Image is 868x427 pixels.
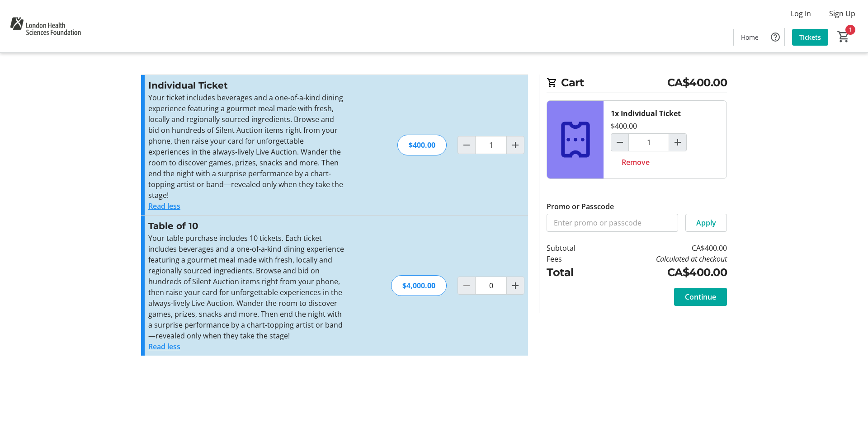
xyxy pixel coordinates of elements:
[397,135,447,155] div: $400.00
[547,201,614,212] label: Promo or Passcode
[792,29,828,46] a: Tickets
[734,29,766,46] a: Home
[696,217,716,228] span: Apply
[458,136,475,154] button: Decrement by one
[547,264,599,281] td: Total
[611,153,660,171] button: Remove
[822,6,863,21] button: Sign Up
[475,136,507,154] input: Individual Ticket Quantity
[599,253,727,264] td: Calculated at checkout
[148,233,346,341] p: Your table purchase includes 10 tickets. Each ticket includes beverages and a one-of-a-kind dinin...
[669,134,686,151] button: Increment by one
[783,6,818,21] button: Log In
[628,133,669,151] input: Individual Ticket Quantity
[5,4,85,49] img: London Health Sciences Foundation's Logo
[667,75,727,91] span: CA$400.00
[674,288,727,306] button: Continue
[148,92,346,201] p: Your ticket includes beverages and a one-of-a-kind dining experience featuring a gourmet meal mad...
[829,8,855,19] span: Sign Up
[611,108,681,119] div: 1x Individual Ticket
[391,275,447,296] div: $4,000.00
[766,28,784,46] button: Help
[741,33,759,42] span: Home
[622,157,650,168] span: Remove
[475,277,507,295] input: Table of 10 Quantity
[148,341,180,352] button: Read less
[547,214,678,232] input: Enter promo or passcode
[148,79,346,92] h3: Individual Ticket
[599,243,727,253] td: CA$400.00
[611,121,637,131] div: $400.00
[799,33,821,42] span: Tickets
[507,136,524,154] button: Increment by one
[547,253,599,264] td: Fees
[148,201,180,211] button: Read less
[685,214,727,232] button: Apply
[611,134,628,151] button: Decrement by one
[835,28,852,45] button: Cart
[507,277,524,294] button: Increment by one
[791,8,811,19] span: Log In
[547,75,727,93] h2: Cart
[148,219,346,233] h3: Table of 10
[685,291,716,302] span: Continue
[547,243,599,253] td: Subtotal
[599,264,727,281] td: CA$400.00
